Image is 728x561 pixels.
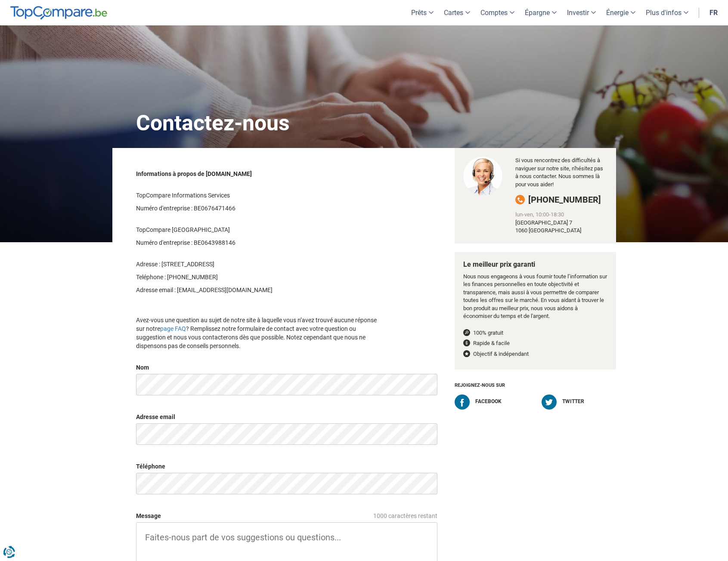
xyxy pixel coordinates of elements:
p: TopCompare [GEOGRAPHIC_DATA] [136,225,385,234]
span: 1000 [373,512,387,519]
h5: Rejoignez-nous sur [455,378,616,390]
p: Adresse : [STREET_ADDRESS] [136,260,385,268]
span: Facebook [475,398,502,404]
p: Numéro d'entreprise : BE0676471466 [136,204,385,213]
li: Rapide & facile [463,339,607,348]
p: Teléphone : [PHONE_NUMBER] [136,273,385,281]
li: Objectif & indépendant [463,350,607,358]
p: TopCompare Informations Services [136,191,385,200]
p: Avez-vous une question au sujet de notre site à laquelle vous n’avez trouvé aucune réponse sur no... [136,316,385,350]
label: Téléphone [136,462,165,471]
img: We are happy to speak to you [463,157,503,196]
a: page FAQ [160,325,186,332]
strong: Informations à propos de [DOMAIN_NAME] [136,170,252,177]
span: caractères restant [388,512,437,519]
a: Facebook [455,395,529,410]
label: Message [136,512,161,520]
p: Adresse email : [EMAIL_ADDRESS][DOMAIN_NAME] [136,286,385,294]
p: Numéro d'entreprise : BE0643988146 [136,238,385,247]
li: 100% gratuit [463,329,607,337]
div: lun-ven, 10:00-18:30 [515,211,607,219]
span: Twitter [562,398,584,404]
span: [PHONE_NUMBER] [528,194,601,205]
label: Adresse email [136,413,175,421]
label: Nom [136,363,149,372]
img: TopCompare [10,6,107,20]
p: Nous nous engageons à vous fournir toute l’information sur les finances personnelles en toute obj... [463,273,607,321]
h4: Le meilleur prix garanti [463,261,607,268]
a: Twitter [542,395,616,410]
p: Si vous rencontrez des difficultés à naviguer sur notre site, n'hésitez pas à nous contacter. Nou... [515,157,607,188]
div: [GEOGRAPHIC_DATA] 7 1060 [GEOGRAPHIC_DATA] [515,219,607,235]
h1: Contactez-nous [119,90,610,148]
